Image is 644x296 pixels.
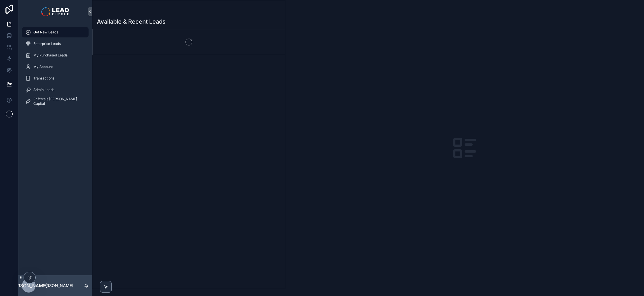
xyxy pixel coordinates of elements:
span: Referrals [PERSON_NAME] Capital [33,97,83,106]
a: Get New Leads [22,27,89,37]
span: [PERSON_NAME] [10,282,48,289]
span: Enterprise Leads [33,41,61,46]
span: My Account [33,64,53,69]
a: My Purchased Leads [22,50,89,60]
a: Enterprise Leads [22,39,89,49]
span: Transactions [33,76,54,81]
a: Transactions [22,73,89,84]
span: Admin Leads [33,88,54,92]
div: scrollable content [18,23,92,114]
h1: Available & Recent Leads [97,18,166,26]
a: Referrals [PERSON_NAME] Capital [22,96,89,107]
img: App logo [41,7,69,16]
span: Get New Leads [33,30,58,35]
a: My Account [22,62,89,72]
p: [PERSON_NAME] [40,283,73,289]
a: Admin Leads [22,85,89,95]
span: My Purchased Leads [33,53,68,58]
